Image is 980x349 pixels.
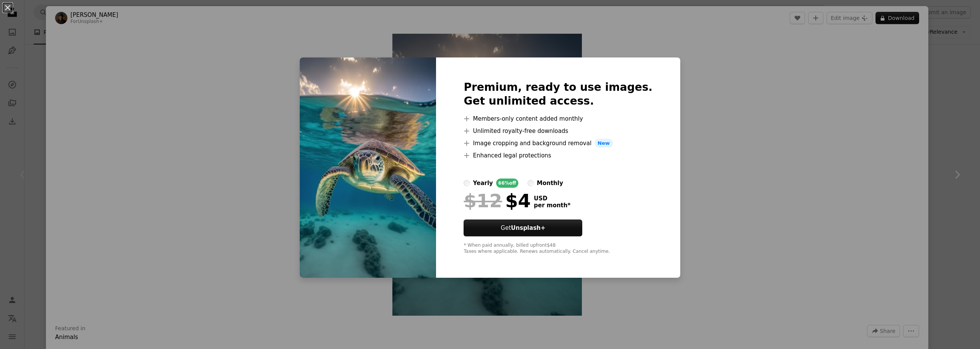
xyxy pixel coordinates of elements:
[534,202,570,209] span: per month *
[300,57,436,278] img: premium_photo-1675432656807-216d786dd468
[511,224,546,231] strong: Unsplash+
[537,179,563,188] div: monthly
[464,80,652,108] h2: Premium, ready to use images. Get unlimited access.
[464,242,652,255] div: * When paid annually, billed upfront $48 Taxes where applicable. Renews automatically. Cancel any...
[464,220,582,236] button: GetUnsplash+
[528,180,534,186] input: monthly
[464,139,652,148] li: Image cropping and background removal
[464,126,652,136] li: Unlimited royalty-free downloads
[595,139,613,148] span: New
[473,179,493,188] div: yearly
[464,191,531,211] div: $4
[534,195,570,202] span: USD
[464,191,502,211] span: $12
[464,180,470,186] input: yearly66%off
[464,114,652,123] li: Members-only content added monthly
[464,151,652,160] li: Enhanced legal protections
[496,179,519,188] div: 66% off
